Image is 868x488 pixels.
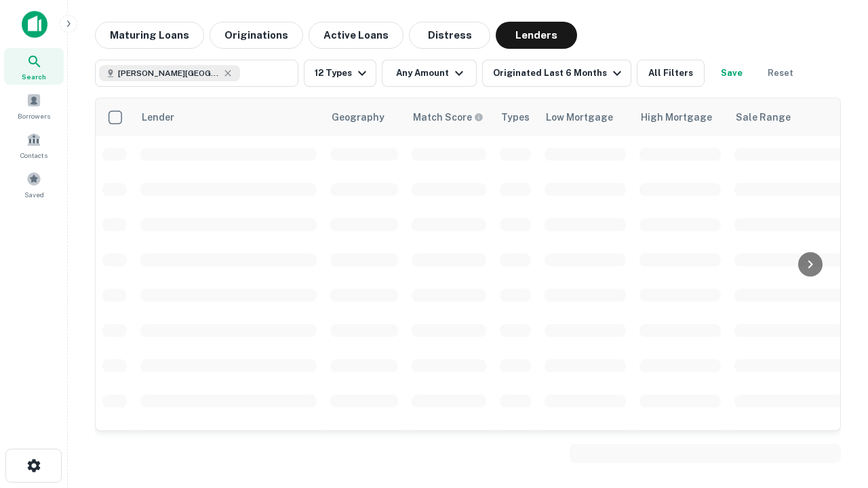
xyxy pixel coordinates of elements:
[413,110,481,125] h6: Match Score
[4,127,64,163] a: Contacts
[4,48,64,85] a: Search
[405,98,493,136] th: Capitalize uses an advanced AI algorithm to match your search with the best lender. The match sco...
[4,87,64,124] a: Borrowers
[304,60,376,87] button: 12 Types
[332,109,384,125] div: Geography
[4,166,64,203] a: Saved
[546,109,613,125] div: Low Mortgage
[210,22,303,49] button: Originations
[142,109,174,125] div: Lender
[22,11,47,38] img: capitalize-icon.png
[736,109,791,125] div: Sale Range
[482,60,631,87] button: Originated Last 6 Months
[493,98,538,136] th: Types
[710,60,753,87] button: Save your search to get updates of matches that match your search criteria.
[382,60,477,87] button: Any Amount
[409,22,490,49] button: Distress
[323,98,405,136] th: Geography
[18,110,50,121] span: Borrowers
[134,98,323,136] th: Lender
[759,60,802,87] button: Reset
[633,98,728,136] th: High Mortgage
[538,98,633,136] th: Low Mortgage
[22,71,46,82] span: Search
[496,22,577,49] button: Lenders
[493,65,625,81] div: Originated Last 6 Months
[728,98,850,136] th: Sale Range
[641,109,712,125] div: High Mortgage
[118,67,220,79] span: [PERSON_NAME][GEOGRAPHIC_DATA], [GEOGRAPHIC_DATA]
[24,189,44,200] span: Saved
[637,60,705,87] button: All Filters
[20,150,47,161] span: Contacts
[800,380,868,445] iframe: Chat Widget
[95,22,204,49] button: Maturing Loans
[413,110,484,125] div: Capitalize uses an advanced AI algorithm to match your search with the best lender. The match sco...
[501,109,530,125] div: Types
[309,22,403,49] button: Active Loans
